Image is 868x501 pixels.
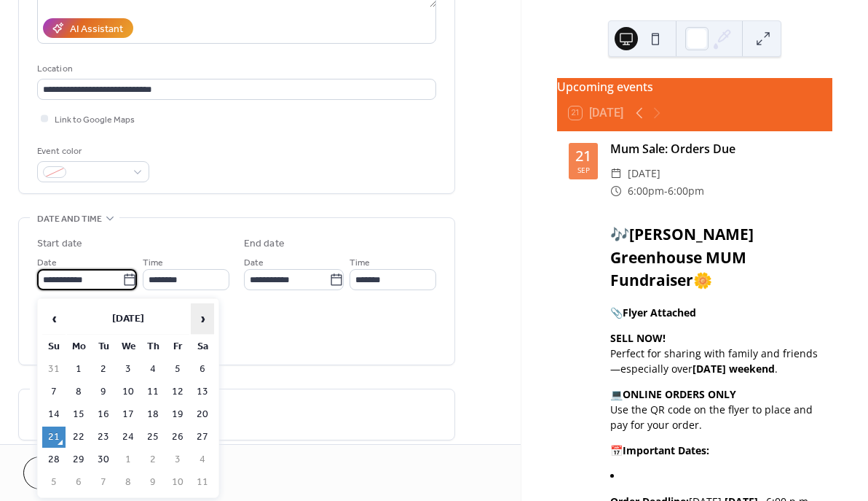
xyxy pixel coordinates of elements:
span: 6:00pm [668,182,704,200]
strong: [PERSON_NAME] Greenhouse MUM Fundraiser [610,224,754,290]
th: Tu [92,336,115,357]
td: 27 [191,427,214,448]
th: Su [42,336,66,357]
td: 4 [141,359,165,380]
td: 10 [166,472,189,493]
strong: [DATE] weekend [693,362,775,376]
td: 1 [117,449,140,470]
td: 11 [191,472,214,493]
td: 10 [117,381,140,403]
button: AI Assistant [43,18,133,38]
td: 28 [42,449,66,470]
div: Mum Sale: Orders Due [610,140,821,158]
td: 8 [117,472,140,493]
span: › [192,304,213,333]
td: 5 [166,359,189,380]
td: 14 [42,404,66,425]
td: 12 [166,381,189,403]
span: Time [143,255,163,271]
td: 6 [67,472,90,493]
td: 30 [92,449,115,470]
td: 9 [92,381,115,403]
td: 3 [117,359,140,380]
div: End date [244,236,285,252]
td: 21 [42,427,66,448]
p: Perfect for sharing with family and friends—especially over . [610,330,821,376]
p: 📎 [610,305,821,320]
strong: Important Dates: [623,443,709,457]
td: 1 [67,359,90,380]
td: 3 [166,449,189,470]
td: 20 [191,404,214,425]
div: Upcoming events [557,78,832,96]
td: 5 [42,472,66,493]
div: ​ [610,182,622,200]
th: Th [141,336,165,357]
td: 26 [166,427,189,448]
div: Event color [37,144,146,159]
td: 2 [141,449,165,470]
th: Mo [67,336,90,357]
td: 25 [141,427,165,448]
button: Cancel [23,457,113,489]
td: 9 [141,472,165,493]
th: Fr [166,336,189,357]
div: Sep [577,166,590,174]
td: 15 [67,404,90,425]
td: 4 [191,449,214,470]
span: - [664,182,668,200]
td: 7 [42,381,66,403]
h2: 🎶 🌼 [610,223,821,292]
th: We [117,336,140,357]
td: 29 [67,449,90,470]
td: 11 [141,381,165,403]
td: 16 [92,404,115,425]
span: ‹ [43,304,65,333]
span: Date and time [37,211,102,227]
strong: SELL NOW! [610,331,666,345]
p: 📅 [610,443,821,458]
td: 23 [92,427,115,448]
th: Sa [191,336,214,357]
td: 13 [191,381,214,403]
span: 6:00pm [628,182,664,200]
div: ​ [610,165,622,182]
td: 8 [67,381,90,403]
td: 2 [92,359,115,380]
td: 18 [141,404,165,425]
td: 31 [42,359,66,380]
div: Location [37,61,433,77]
strong: ONLINE ORDERS ONLY [623,387,736,401]
strong: Flyer Attached [623,306,696,319]
span: Link to Google Maps [55,112,135,128]
td: 24 [117,427,140,448]
th: [DATE] [67,303,189,335]
span: Time [350,255,370,271]
td: 6 [191,359,214,380]
span: Date [244,255,264,271]
p: 💻 Use the QR code on the flyer to place and pay for your order. [610,387,821,432]
span: [DATE] [628,165,660,182]
div: Start date [37,236,82,252]
td: 7 [92,472,115,493]
span: Date [37,255,57,271]
div: 21 [575,149,591,163]
td: 22 [67,427,90,448]
td: 17 [117,404,140,425]
div: AI Assistant [70,22,123,37]
td: 19 [166,404,189,425]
